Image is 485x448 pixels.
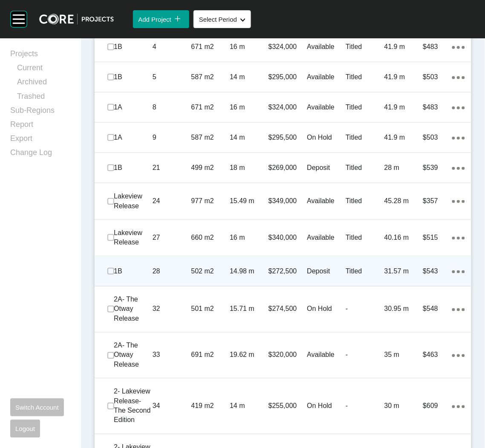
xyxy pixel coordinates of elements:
p: 27 [153,233,191,242]
p: 31.57 m [384,267,423,276]
p: 587 m2 [191,72,230,82]
p: $503 [423,72,452,82]
p: Deposit [307,163,346,172]
p: Lakeview Release [114,228,153,247]
a: Change Log [10,147,71,161]
p: $324,000 [268,42,307,52]
p: 15.71 m [230,304,268,314]
p: Available [307,233,346,242]
p: 501 m2 [191,304,230,314]
p: 2A- The Otway Release [114,341,153,370]
p: 499 m2 [191,163,230,172]
p: $272,500 [268,267,307,276]
p: Titled [346,42,384,52]
p: Titled [346,133,384,142]
p: 14 m [230,72,268,82]
p: $548 [423,304,452,314]
p: $463 [423,350,452,360]
p: 1A [114,103,153,112]
p: $483 [423,103,452,112]
p: $295,000 [268,72,307,82]
p: 660 m2 [191,233,230,242]
p: Deposit [307,267,346,276]
p: 32 [153,304,191,314]
p: 2A- The Otway Release [114,295,153,324]
p: 16 m [230,103,268,112]
button: Switch Account [10,399,64,416]
span: Select Period [199,16,237,23]
p: $609 [423,402,452,411]
p: $295,500 [268,133,307,142]
p: 16 m [230,233,268,242]
p: 15.49 m [230,196,268,206]
p: 35 m [384,350,423,360]
p: 8 [153,103,191,112]
p: Lakeview Release [114,192,153,211]
p: 2- Lakeview Release- The Second Edition [114,387,153,425]
span: Switch Account [15,404,59,411]
p: Titled [346,267,384,276]
p: Available [307,42,346,52]
p: 9 [153,133,191,142]
p: $483 [423,42,452,52]
p: 4 [153,42,191,52]
p: 41.9 m [384,103,423,112]
p: Titled [346,72,384,82]
p: 419 m2 [191,402,230,411]
span: Add Project [138,16,171,23]
p: Titled [346,233,384,242]
a: Sub-Regions [10,105,71,119]
p: Titled [346,163,384,172]
img: core-logo-dark.3138cae2.png [39,14,114,25]
p: 45.28 m [384,196,423,206]
a: Report [10,119,71,133]
p: 977 m2 [191,196,230,206]
p: $320,000 [268,350,307,360]
a: Trashed [17,91,71,105]
p: 34 [153,402,191,411]
p: 691 m2 [191,350,230,360]
p: 5 [153,72,191,82]
p: 30 m [384,402,423,411]
p: 587 m2 [191,133,230,142]
p: - [346,350,384,360]
p: 671 m2 [191,42,230,52]
p: 30.95 m [384,304,423,314]
p: - [346,304,384,314]
p: $269,000 [268,163,307,172]
p: $503 [423,133,452,142]
p: 14.98 m [230,267,268,276]
p: 28 [153,267,191,276]
p: $539 [423,163,452,172]
p: 24 [153,196,191,206]
p: On Hold [307,133,346,142]
p: On Hold [307,304,346,314]
span: Logout [15,425,35,433]
p: 18 m [230,163,268,172]
p: 33 [153,350,191,360]
p: 21 [153,163,191,172]
button: Add Project [133,10,189,28]
p: 19.62 m [230,350,268,360]
p: 1B [114,72,153,82]
p: Available [307,72,346,82]
a: Projects [10,49,71,63]
a: Archived [17,77,71,91]
p: 41.9 m [384,42,423,52]
p: 1A [114,133,153,142]
p: 40.16 m [384,233,423,242]
p: 41.9 m [384,72,423,82]
p: 1B [114,42,153,52]
p: On Hold [307,402,346,411]
p: 502 m2 [191,267,230,276]
p: $340,000 [268,233,307,242]
p: Available [307,350,346,360]
p: 28 m [384,163,423,172]
p: 671 m2 [191,103,230,112]
button: Select Period [193,10,251,28]
p: 14 m [230,133,268,142]
p: $543 [423,267,452,276]
p: 16 m [230,42,268,52]
p: $255,000 [268,402,307,411]
p: - [346,402,384,411]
